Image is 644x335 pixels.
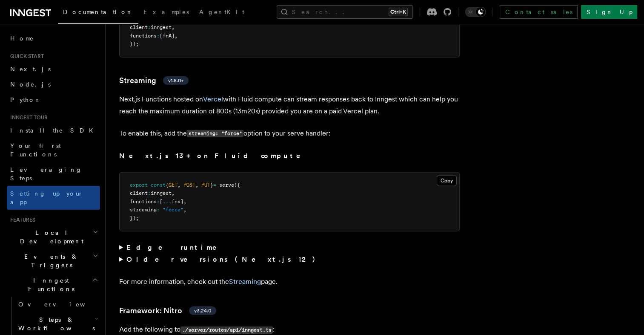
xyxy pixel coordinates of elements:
span: Documentation [63,9,133,15]
a: Overview [15,297,100,312]
span: functions [130,199,157,205]
span: , [183,199,186,205]
button: Copy [437,175,457,186]
span: Install the SDK [10,127,98,134]
span: , [177,182,180,188]
span: Python [10,96,41,103]
span: = [213,182,216,188]
span: : [157,33,160,39]
p: For more information, check out the page. [119,276,460,288]
summary: Edge runtime [119,242,460,254]
span: v3.24.0 [194,307,211,314]
code: ./server/routes/api/inngest.ts [180,326,273,334]
span: Features [7,217,35,223]
span: fns] [172,199,183,205]
a: Node.js [7,77,100,92]
a: Home [7,31,100,46]
a: Streaming [229,277,261,286]
span: GET [169,182,177,188]
span: Overview [18,301,106,308]
span: Setting up your app [10,190,83,205]
span: PUT [201,182,210,188]
a: Next.js [7,61,100,77]
button: Events & Triggers [7,249,100,273]
span: ({ [234,182,240,188]
span: "force" [163,207,183,213]
span: }); [130,41,139,47]
span: }); [130,215,139,221]
span: functions [130,33,157,39]
a: Setting up your app [7,186,100,210]
span: [ [160,199,163,205]
span: Home [10,34,34,43]
a: Sign Up [581,5,637,19]
span: } [210,182,213,188]
button: Search...Ctrl+K [277,5,413,19]
a: Your first Functions [7,138,100,162]
p: Next.js Functions hosted on with Fluid compute can stream responses back to Inngest which can hel... [119,93,460,117]
a: Streamingv1.8.0+ [119,75,189,87]
a: Examples [138,3,194,23]
summary: Older versions (Next.js 12) [119,254,460,266]
strong: Edge runtime [126,243,229,251]
span: Local Development [7,228,93,245]
span: const [151,182,166,188]
strong: Older versions (Next.js 12) [126,255,320,263]
a: Vercel [203,95,223,103]
span: client [130,190,148,196]
button: Toggle dark mode [465,7,486,17]
span: Inngest Functions [7,276,92,293]
span: { [166,182,169,188]
span: inngest [151,24,172,30]
button: Inngest Functions [7,273,100,297]
span: [fnA] [160,33,175,39]
a: Contact sales [500,5,578,19]
span: Steps & Workflows [15,315,95,332]
a: Leveraging Steps [7,162,100,186]
span: export [130,182,148,188]
span: Events & Triggers [7,252,93,269]
span: streaming [130,207,157,213]
span: : [157,207,160,213]
span: Quick start [7,53,44,60]
span: serve [219,182,234,188]
span: : [148,24,151,30]
span: client [130,24,148,30]
span: inngest [151,190,172,196]
span: , [175,33,177,39]
p: To enable this, add the option to your serve handler: [119,127,460,140]
strong: Next.js 13+ on Fluid compute [119,152,312,160]
span: Your first Functions [10,142,61,158]
span: POST [183,182,195,188]
span: Inngest tour [7,114,48,121]
span: v1.8.0+ [168,77,183,84]
span: , [172,24,175,30]
span: : [148,190,151,196]
span: , [195,182,198,188]
span: , [183,207,186,213]
span: AgentKit [199,9,244,15]
span: Next.js [10,66,51,72]
a: AgentKit [194,3,249,23]
span: , [172,190,175,196]
span: Examples [143,9,189,15]
button: Local Development [7,225,100,249]
span: : [157,199,160,205]
a: Install the SDK [7,123,100,138]
code: streaming: "force" [187,130,243,137]
a: Python [7,92,100,107]
span: Node.js [10,81,51,88]
kbd: Ctrl+K [389,8,408,16]
span: ... [163,199,172,205]
a: Documentation [58,3,138,24]
span: Leveraging Steps [10,166,82,182]
a: Framework: Nitrov3.24.0 [119,305,216,317]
